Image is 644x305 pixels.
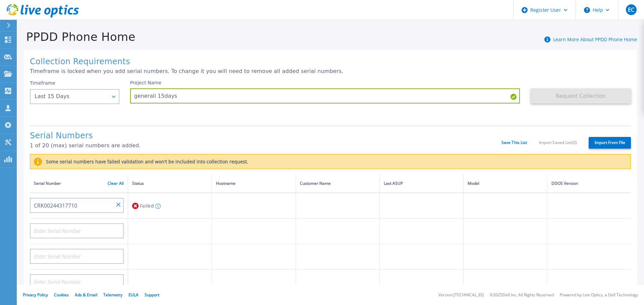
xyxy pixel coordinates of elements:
input: Enter Serial Number [30,274,124,289]
a: Ads & Email [75,292,97,298]
a: Telemetry [103,292,122,298]
a: Learn More About PPDD Phone Home [553,36,637,43]
th: Hostname [212,174,296,193]
label: Some serial numbers have failed validation and won't be included into collection request. [42,159,248,164]
label: Timeframe [30,80,55,86]
label: Project Name [130,80,162,85]
input: Enter Project Name [130,88,520,103]
a: EULA [128,292,139,298]
a: Clear All [108,181,124,186]
th: Model [463,174,547,193]
div: Failed [132,200,208,212]
a: Cookies [54,292,69,298]
h1: Collection Requirements [30,57,631,67]
li: Version: [TECHNICAL_ID] [438,293,484,297]
label: Import From File [589,137,631,149]
a: Privacy Policy [23,292,48,298]
a: Save This List [501,140,527,145]
h1: Serial Numbers [30,131,501,141]
input: Enter Serial Number [30,223,124,238]
th: Customer Name [296,174,379,193]
button: Request Collection [531,88,631,103]
input: Enter Serial Number [30,249,124,264]
p: 1 of 20 (max) serial numbers are added. [30,143,501,149]
p: Timeframe is locked when you add serial numbers. To change it you will need to remove all added s... [30,68,631,74]
span: EC [628,7,634,12]
th: Last ASUP [379,174,463,193]
th: Status [128,174,212,193]
div: Last 15 Days [35,93,107,99]
a: Support [145,292,159,298]
h1: PPDD Phone Home [17,30,136,44]
th: DDOS Version [547,174,631,193]
input: Enter Serial Number [30,198,124,213]
div: Serial Number [34,180,124,187]
li: © 2025 Dell Inc. All Rights Reserved [490,293,554,297]
li: Powered by Live Optics, a Dell Technology [560,293,638,297]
